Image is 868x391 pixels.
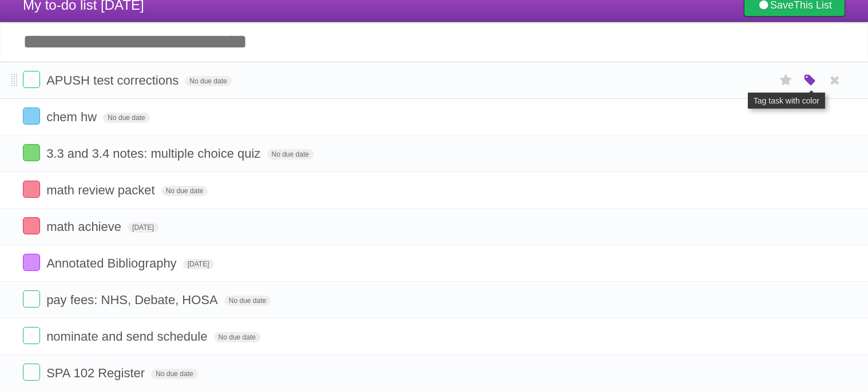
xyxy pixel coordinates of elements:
label: Done [23,327,40,344]
label: Done [23,107,40,125]
span: 3.3 and 3.4 notes: multiple choice quiz [46,146,263,161]
span: No due date [185,76,231,86]
span: math review packet [46,183,158,197]
span: Annotated Bibliography [46,256,180,270]
label: Done [23,144,40,161]
label: Done [23,181,40,198]
span: math achieve [46,220,124,234]
label: Done [23,254,40,271]
label: Done [23,290,40,308]
label: Star task [775,71,797,90]
span: chem hw [46,110,100,124]
span: No due date [161,186,208,196]
span: [DATE] [128,222,158,233]
span: pay fees: NHS, Debate, HOSA [46,293,221,307]
span: No due date [214,332,260,342]
span: [DATE] [183,259,214,269]
label: Done [23,71,40,88]
span: No due date [224,296,271,306]
span: APUSH test corrections [46,73,181,87]
span: nominate and send schedule [46,329,210,344]
span: No due date [103,113,149,123]
label: Done [23,217,40,234]
span: No due date [267,149,314,159]
span: SPA 102 Register [46,366,148,380]
span: No due date [151,369,197,379]
label: Done [23,364,40,381]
